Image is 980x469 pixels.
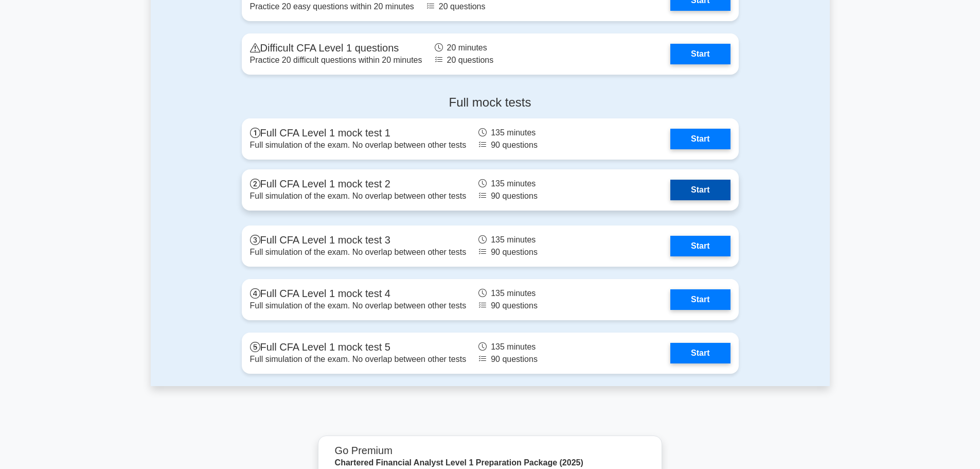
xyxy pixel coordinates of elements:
a: Start [670,180,730,200]
a: Start [670,44,730,64]
a: Start [670,343,730,363]
a: Start [670,129,730,149]
h4: Full mock tests [242,95,739,110]
a: Start [670,289,730,310]
a: Start [670,236,730,256]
